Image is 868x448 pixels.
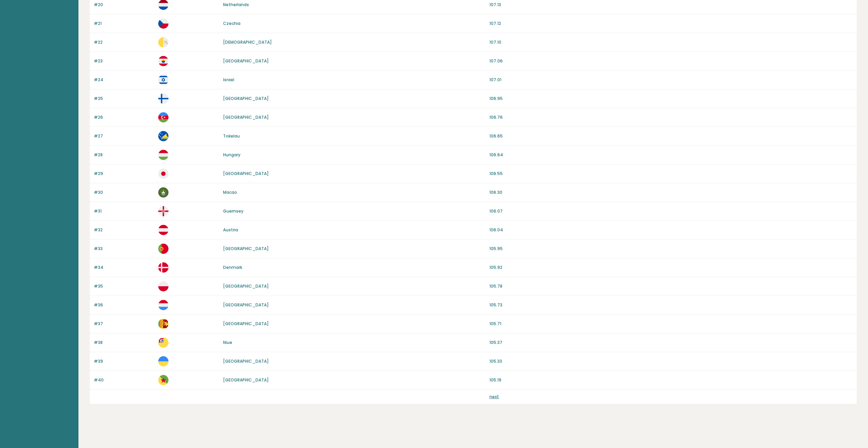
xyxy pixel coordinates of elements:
[489,96,853,102] p: 106.95
[489,77,853,83] p: 107.01
[489,227,853,233] p: 106.04
[489,377,853,383] p: 105.19
[223,77,234,83] a: Israel
[94,339,154,346] p: #38
[489,189,853,196] p: 106.30
[489,2,853,8] p: 107.13
[94,39,154,45] p: #22
[94,77,154,83] p: #24
[158,56,168,66] img: pf.svg
[158,225,168,235] img: at.svg
[158,93,168,104] img: fi.svg
[223,246,269,251] a: [GEOGRAPHIC_DATA]
[158,187,168,198] img: mo.svg
[223,321,269,327] a: [GEOGRAPHIC_DATA]
[223,114,269,120] a: [GEOGRAPHIC_DATA]
[158,319,168,329] img: lk.svg
[223,264,242,270] a: Denmark
[489,114,853,120] p: 106.76
[223,2,249,8] a: Netherlands
[94,358,154,364] p: #39
[94,96,154,102] p: #25
[223,171,269,176] a: [GEOGRAPHIC_DATA]
[94,189,154,196] p: #30
[223,208,244,214] a: Guernsey
[223,39,272,45] a: [DEMOGRAPHIC_DATA]
[223,283,269,289] a: [GEOGRAPHIC_DATA]
[158,281,168,291] img: pl.svg
[489,39,853,45] p: 107.10
[489,152,853,158] p: 106.64
[158,337,168,348] img: nu.svg
[94,321,154,327] p: #37
[158,112,168,122] img: az.svg
[158,75,168,85] img: il.svg
[158,150,168,160] img: hu.svg
[158,262,168,273] img: dk.svg
[94,246,154,252] p: #33
[94,114,154,120] p: #26
[223,377,269,383] a: [GEOGRAPHIC_DATA]
[94,283,154,289] p: #35
[223,358,269,364] a: [GEOGRAPHIC_DATA]
[158,206,168,216] img: gg.svg
[223,96,269,101] a: [GEOGRAPHIC_DATA]
[94,58,154,64] p: #23
[158,356,168,366] img: ua.svg
[94,227,154,233] p: #32
[94,133,154,139] p: #27
[223,20,240,26] a: Czechia
[158,300,168,310] img: lu.svg
[94,208,154,214] p: #31
[158,375,168,385] img: gf.svg
[223,189,237,195] a: Macao
[489,264,853,271] p: 105.92
[489,339,853,346] p: 105.37
[94,152,154,158] p: #28
[94,264,154,271] p: #34
[489,20,853,27] p: 107.12
[94,2,154,8] p: #20
[158,37,168,47] img: va.svg
[489,394,499,400] a: next
[489,171,853,177] p: 106.55
[223,302,269,308] a: [GEOGRAPHIC_DATA]
[489,283,853,289] p: 105.78
[489,58,853,64] p: 107.06
[158,18,168,29] img: cz.svg
[489,246,853,252] p: 105.95
[158,244,168,254] img: pt.svg
[94,171,154,177] p: #29
[489,133,853,139] p: 106.65
[94,377,154,383] p: #40
[489,302,853,308] p: 105.73
[223,227,238,233] a: Austria
[94,20,154,27] p: #21
[223,152,240,158] a: Hungary
[158,131,168,141] img: tk.svg
[223,133,240,139] a: Tokelau
[489,208,853,214] p: 106.07
[158,169,168,179] img: jp.svg
[223,339,232,345] a: Niue
[223,58,269,64] a: [GEOGRAPHIC_DATA]
[489,321,853,327] p: 105.71
[489,358,853,364] p: 105.33
[94,302,154,308] p: #36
